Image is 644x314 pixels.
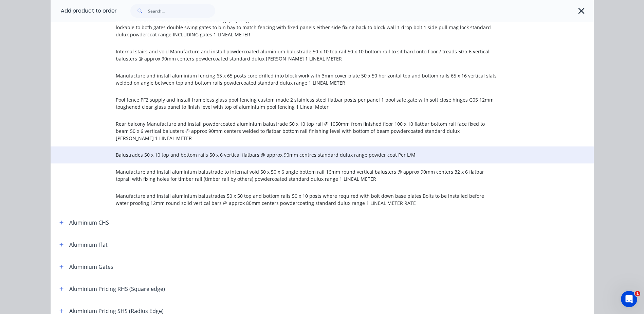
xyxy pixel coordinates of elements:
[148,4,215,18] input: Search...
[116,72,498,86] span: Manufacture and install aluminium fencing 65 x 65 posts core drilled into block work with 3mm cov...
[116,48,498,62] span: Internal stairs and void Manufacture and install powdercoated aluminium balustrade 50 x 10 top ra...
[69,285,165,293] div: Aluminium Pricing RHS (Square edge)
[69,241,108,249] div: Aluminium Flat
[635,291,640,296] span: 1
[116,192,498,207] span: Manufacture and install aluminium balustrades 50 x 50 top and bottom rails 50 x 10 posts where re...
[621,291,637,307] iframe: Intercom live chat
[116,10,498,38] span: Front Fence and Bin Bay Manufacture and install 40 x 40 vertrical battens with approx 40mm gaps a...
[116,120,498,142] span: Rear balcony Manufacture and install powdercoated aluminium balustrade 50 x 10 top rail @ 1050mm ...
[116,168,498,182] span: Manufacture and install aluminium balustrade to internal void 50 x 50 x 6 angle bottom rail 16mm ...
[69,219,109,227] div: Aluminium CHS
[116,151,498,158] span: Balustrades 50 x 10 top and bottom rails 50 x 6 vertical flatbars @ approx 90mm centres standard ...
[116,96,498,110] span: Pool fence PF2 supply and install frameless glass pool fencing custom made 2 stainless steel flat...
[69,263,113,271] div: Aluminium Gates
